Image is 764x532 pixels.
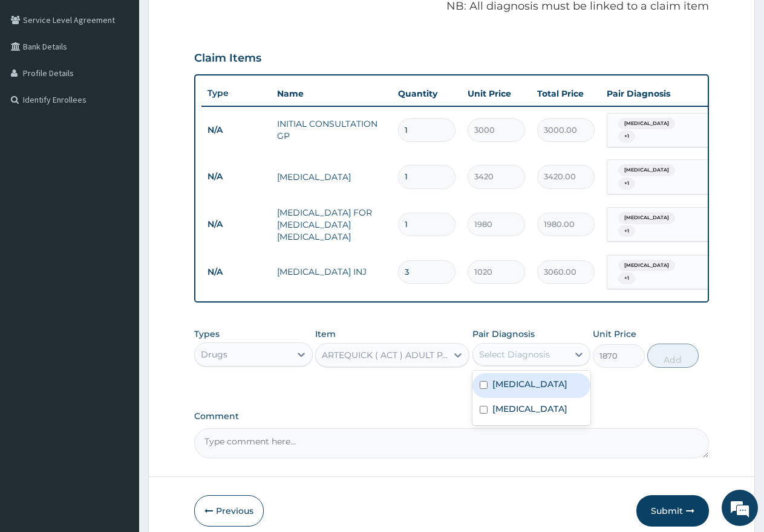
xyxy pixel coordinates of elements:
[271,112,392,148] td: INITIAL CONSULTATION GP
[198,6,227,35] div: Minimize live chat window
[201,82,271,104] th: Type
[63,68,203,83] div: Chat with us now
[392,82,462,106] th: Quantity
[618,272,635,284] span: + 1
[194,52,261,65] h3: Claim Items
[472,328,535,340] label: Pair Diagnosis
[618,130,635,143] span: + 1
[271,200,392,249] td: [MEDICAL_DATA] FOR [MEDICAL_DATA] [MEDICAL_DATA]
[201,348,227,361] div: Drugs
[492,378,567,390] label: [MEDICAL_DATA]
[271,260,392,284] td: [MEDICAL_DATA] INJ
[492,403,567,415] label: [MEDICAL_DATA]
[618,225,635,237] span: + 1
[618,164,675,176] span: [MEDICAL_DATA]
[601,82,734,106] th: Pair Diagnosis
[618,178,635,190] span: + 1
[647,344,699,368] button: Add
[201,165,271,188] td: N/A
[322,349,448,361] div: ARTEQUICK ( ACT ) ADULT PACK
[194,411,709,421] label: Comment
[194,495,264,527] button: Previous
[462,82,531,106] th: Unit Price
[479,348,550,361] div: Select Diagnosis
[593,328,636,340] label: Unit Price
[201,119,271,141] td: N/A
[531,82,601,106] th: Total Price
[618,212,675,224] span: [MEDICAL_DATA]
[194,329,220,339] label: Types
[636,495,709,527] button: Submit
[315,328,336,340] label: Item
[70,152,167,274] span: We're online!
[22,60,49,91] img: d_794563401_company_1708531726252_794563401
[201,261,271,283] td: N/A
[271,82,392,106] th: Name
[6,330,230,372] textarea: Type your message and hit 'Enter'
[201,213,271,236] td: N/A
[618,118,675,130] span: [MEDICAL_DATA]
[618,260,675,272] span: [MEDICAL_DATA]
[271,165,392,189] td: [MEDICAL_DATA]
